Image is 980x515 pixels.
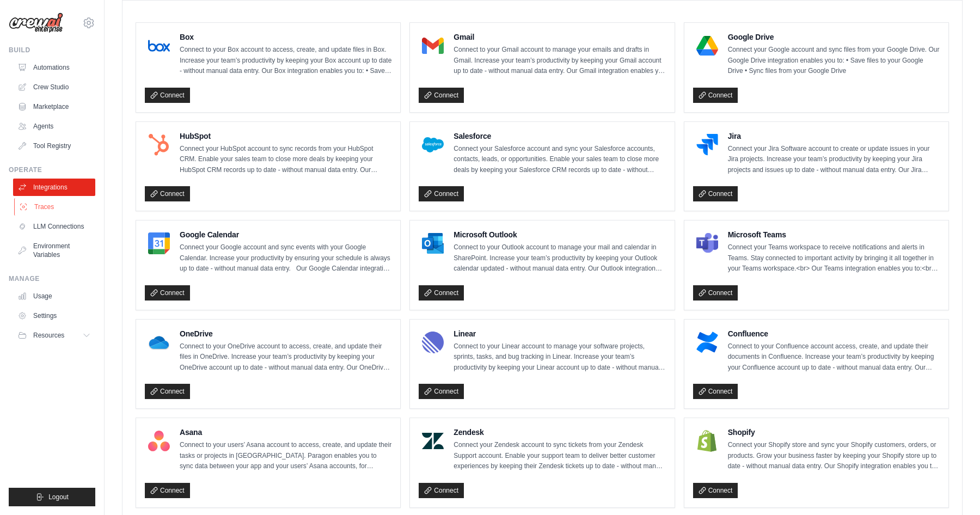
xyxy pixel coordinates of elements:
img: Salesforce Logo [422,134,444,156]
a: Connect [693,88,738,103]
a: Crew Studio [13,78,95,96]
p: Connect to your Outlook account to manage your mail and calendar in SharePoint. Increase your tea... [454,242,665,274]
p: Connect your Google account and sync files from your Google Drive. Our Google Drive integration e... [728,45,940,77]
img: Google Drive Logo [696,35,718,57]
h4: Confluence [728,328,940,339]
a: Connect [145,285,190,301]
h4: Jira [728,131,940,142]
div: Operate [9,165,95,174]
a: Connect [145,88,190,103]
img: Jira Logo [696,134,718,156]
p: Connect your Teams workspace to receive notifications and alerts in Teams. Stay connected to impo... [728,242,940,274]
h4: Asana [180,427,391,438]
h4: HubSpot [180,131,391,142]
a: Connect [693,186,738,201]
a: Traces [14,198,96,216]
a: Integrations [13,179,95,196]
a: Automations [13,59,95,76]
a: Connect [693,483,738,498]
img: Asana Logo [148,430,170,452]
p: Connect your Jira Software account to create or update issues in your Jira projects. Increase you... [728,144,940,176]
img: Shopify Logo [696,430,718,452]
p: Connect to your users’ Asana account to access, create, and update their tasks or projects in [GE... [180,440,391,472]
img: Logo [9,13,63,33]
span: Resources [33,331,64,340]
h4: Gmail [454,32,665,42]
a: Environment Variables [13,237,95,263]
a: Connect [693,384,738,399]
h4: Microsoft Teams [728,229,940,240]
p: Connect your HubSpot account to sync records from your HubSpot CRM. Enable your sales team to clo... [180,144,391,176]
span: Logout [48,493,69,501]
div: Manage [9,274,95,283]
h4: Google Calendar [180,229,391,240]
a: Settings [13,307,95,324]
p: Connect your Zendesk account to sync tickets from your Zendesk Support account. Enable your suppo... [454,440,665,472]
img: Box Logo [148,35,170,57]
a: Connect [419,285,464,301]
a: Marketplace [13,98,95,115]
img: Microsoft Teams Logo [696,232,718,254]
p: Connect to your OneDrive account to access, create, and update their files in OneDrive. Increase ... [180,341,391,373]
img: Zendesk Logo [422,430,444,452]
h4: OneDrive [180,328,391,339]
a: Connect [419,483,464,498]
h4: Box [180,32,391,42]
p: Connect to your Linear account to manage your software projects, sprints, tasks, and bug tracking... [454,341,665,373]
img: HubSpot Logo [148,134,170,156]
a: Connect [419,88,464,103]
h4: Salesforce [454,131,665,142]
img: Microsoft Outlook Logo [422,232,444,254]
a: Connect [693,285,738,301]
img: Gmail Logo [422,35,444,57]
h4: Zendesk [454,427,665,438]
p: Connect your Salesforce account and sync your Salesforce accounts, contacts, leads, or opportunit... [454,144,665,176]
button: Logout [9,488,95,506]
img: Linear Logo [422,332,444,353]
a: Connect [419,186,464,201]
a: Tool Registry [13,137,95,155]
div: Build [9,46,95,54]
p: Connect your Google account and sync events with your Google Calendar. Increase your productivity... [180,242,391,274]
h4: Google Drive [728,32,940,42]
a: LLM Connections [13,218,95,235]
h4: Shopify [728,427,940,438]
h4: Linear [454,328,665,339]
p: Connect to your Confluence account access, create, and update their documents in Confluence. Incr... [728,341,940,373]
img: OneDrive Logo [148,332,170,353]
a: Connect [145,186,190,201]
img: Google Calendar Logo [148,232,170,254]
a: Connect [419,384,464,399]
img: Confluence Logo [696,332,718,353]
p: Connect to your Gmail account to manage your emails and drafts in Gmail. Increase your team’s pro... [454,45,665,77]
a: Usage [13,287,95,305]
a: Agents [13,118,95,135]
a: Connect [145,384,190,399]
h4: Microsoft Outlook [454,229,665,240]
button: Resources [13,327,95,344]
a: Connect [145,483,190,498]
p: Connect to your Box account to access, create, and update files in Box. Increase your team’s prod... [180,45,391,77]
p: Connect your Shopify store and sync your Shopify customers, orders, or products. Grow your busine... [728,440,940,472]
